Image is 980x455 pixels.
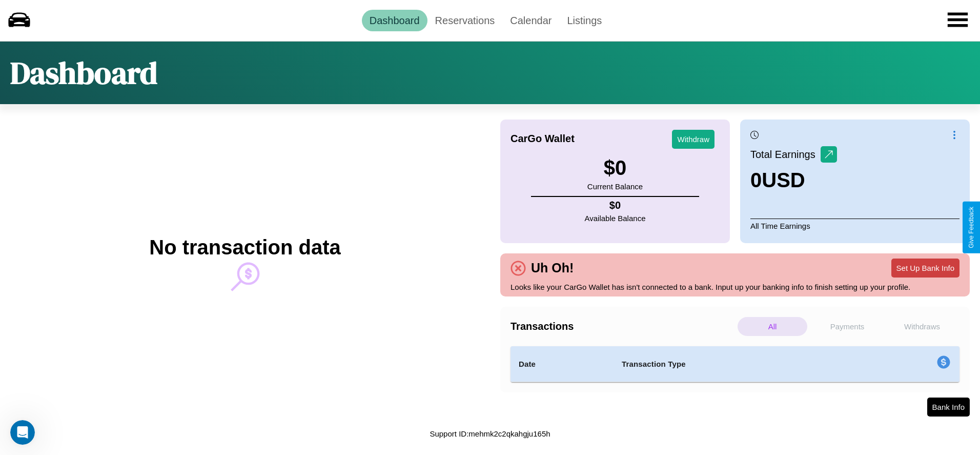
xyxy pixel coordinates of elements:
[526,261,579,275] h4: Uh Oh!
[502,10,559,31] a: Calendar
[587,180,643,193] p: Current Balance
[750,145,821,164] p: Total Earnings
[750,219,959,233] p: All Time Earnings
[10,420,35,445] iframe: Intercom live chat
[750,169,837,192] h3: 0 USD
[968,207,975,248] div: Give Feedback
[430,427,550,441] p: Support ID: mehmk2c2qkahgju165h
[927,398,970,417] button: Bank Info
[622,358,853,370] h4: Transaction Type
[587,156,643,180] h3: $ 0
[672,130,714,149] button: Withdraw
[887,317,957,336] p: Withdraws
[511,346,959,382] table: simple table
[519,358,605,370] h4: Date
[427,10,503,31] a: Reservations
[511,280,959,294] p: Looks like your CarGo Wallet has isn't connected to a bank. Input up your banking info to finish ...
[559,10,609,31] a: Listings
[812,317,882,336] p: Payments
[891,259,959,278] button: Set Up Bank Info
[511,321,735,332] h4: Transactions
[585,211,646,225] p: Available Balance
[149,236,340,259] h2: No transaction data
[511,133,575,145] h4: CarGo Wallet
[738,317,807,336] p: All
[362,10,427,31] a: Dashboard
[10,52,157,94] h1: Dashboard
[585,200,646,211] h4: $ 0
